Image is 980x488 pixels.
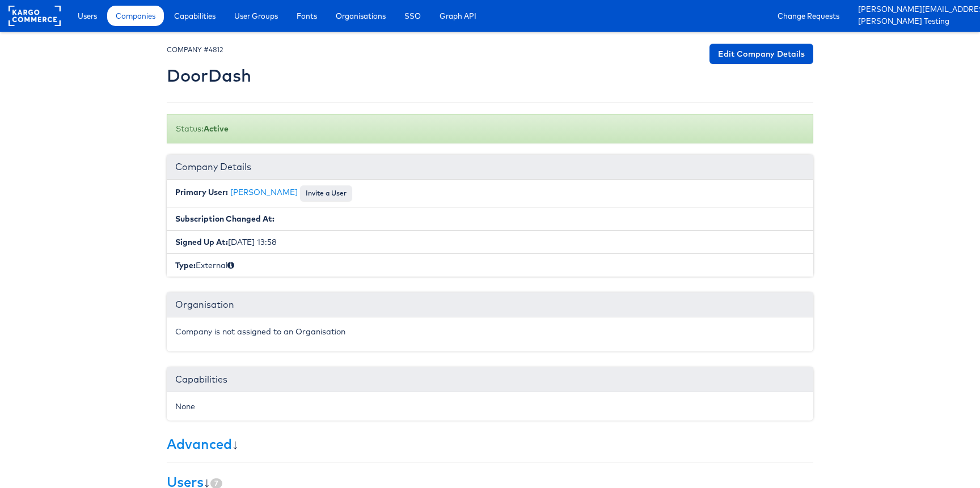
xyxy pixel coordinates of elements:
[234,10,278,22] span: User Groups
[78,10,97,22] span: Users
[174,10,216,22] span: Capabilities
[116,10,155,22] span: Companies
[175,237,228,247] b: Signed Up At:
[396,6,429,26] a: SSO
[226,6,286,26] a: User Groups
[175,214,274,224] b: Subscription Changed At:
[167,230,813,254] li: [DATE] 13:58
[175,187,228,197] b: Primary User:
[167,114,813,143] div: Status:
[167,45,223,54] small: COMPANY #4812
[167,253,813,277] li: External
[230,187,298,197] a: [PERSON_NAME]
[404,10,421,22] span: SSO
[300,185,352,201] button: Invite a User
[709,44,813,64] a: Edit Company Details
[175,260,196,270] b: Type:
[166,6,224,26] a: Capabilities
[167,367,813,392] div: Capabilities
[167,292,813,317] div: Organisation
[167,155,813,180] div: Company Details
[858,4,971,16] a: [PERSON_NAME][EMAIL_ADDRESS][PERSON_NAME][DOMAIN_NAME]
[167,435,232,452] a: Advanced
[69,6,105,26] a: Users
[204,124,229,134] b: Active
[431,6,485,26] a: Graph API
[175,401,805,412] div: None
[769,6,848,26] a: Change Requests
[336,10,386,22] span: Organisations
[175,326,805,337] p: Company is not assigned to an Organisation
[288,6,326,26] a: Fonts
[227,260,234,270] span: Internal (staff) or External (client)
[167,436,813,451] h3: ↓
[327,6,394,26] a: Organisations
[297,10,317,22] span: Fonts
[167,66,251,85] h2: DoorDash
[858,16,971,28] a: [PERSON_NAME] Testing
[440,10,476,22] span: Graph API
[107,6,164,26] a: Companies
